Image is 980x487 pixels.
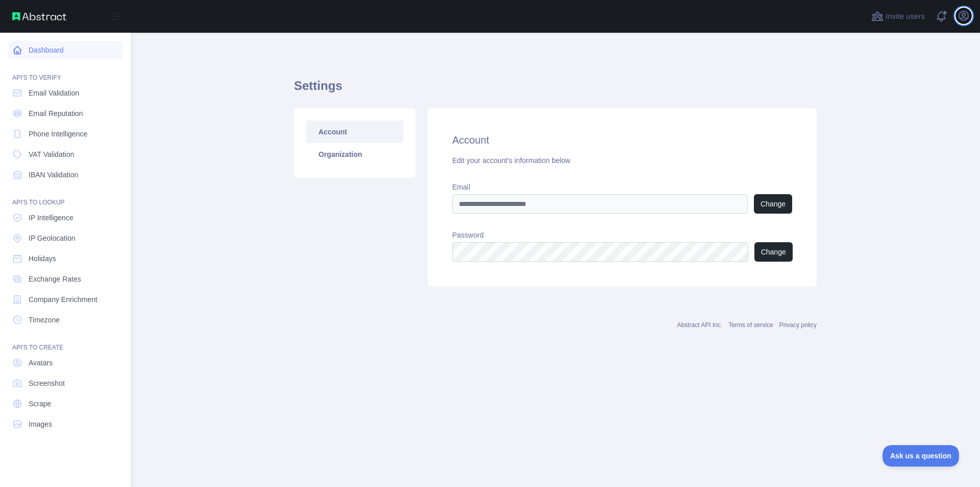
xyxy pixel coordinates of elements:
span: Invite users [886,11,925,22]
div: Edit your account's information below [452,155,792,166]
a: Company Enrichment [8,290,122,309]
a: Privacy policy [779,321,817,329]
a: Avatars [8,354,122,372]
span: Email Validation [29,88,79,98]
span: IP Intelligence [29,213,73,223]
h2: Account [452,133,792,147]
a: Terms of service [728,321,773,329]
label: Password [452,230,792,240]
a: IP Intelligence [8,208,122,227]
a: Timezone [8,311,122,329]
span: Images [29,419,52,429]
div: API'S TO CREATE [8,331,122,352]
h1: Settings [294,78,817,102]
span: Company Enrichment [29,294,97,305]
a: Screenshot [8,374,122,392]
a: Email Reputation [8,104,122,123]
a: Account [306,121,403,143]
span: Exchange Rates [29,274,81,284]
span: Scrape [29,399,51,409]
span: Screenshot [29,378,65,388]
button: Change [754,242,793,262]
a: Exchange Rates [8,270,122,288]
a: Email Validation [8,84,122,102]
a: Images [8,415,122,433]
button: Invite users [869,8,927,25]
span: IP Geolocation [29,233,76,243]
span: VAT Validation [29,149,74,159]
label: Email [452,182,792,192]
a: Dashboard [8,41,122,59]
a: Scrape [8,395,122,413]
a: IBAN Validation [8,166,122,184]
a: Phone Intelligence [8,125,122,143]
span: Holidays [29,253,56,264]
div: API'S TO VERIFY [8,61,122,82]
span: Timezone [29,315,60,325]
a: VAT Validation [8,145,122,164]
span: Email Reputation [29,108,83,119]
a: Holidays [8,249,122,268]
a: Abstract API Inc. [677,321,723,329]
span: IBAN Validation [29,170,78,180]
a: IP Geolocation [8,229,122,247]
img: Abstract API [12,12,66,20]
div: API'S TO LOOKUP [8,186,122,206]
span: Avatars [29,358,53,368]
span: Phone Intelligence [29,129,87,139]
a: Organization [306,143,403,166]
button: Change [754,194,792,214]
iframe: Toggle Customer Support [883,445,960,467]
